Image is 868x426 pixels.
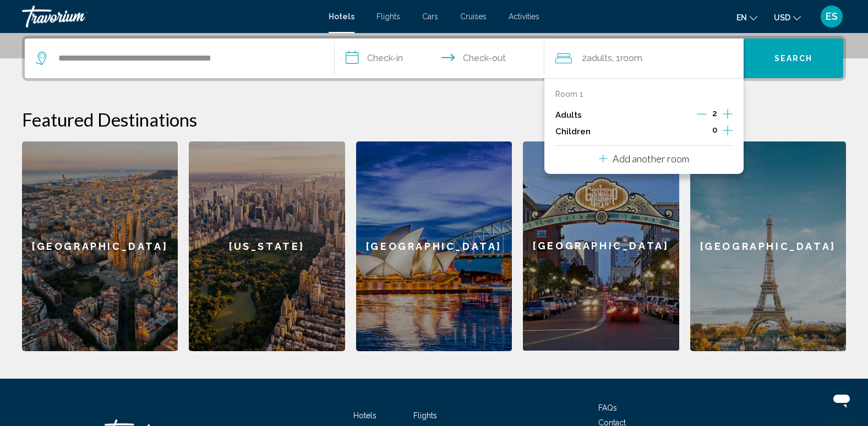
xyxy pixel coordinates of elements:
[774,13,790,22] span: USD
[736,13,747,22] span: en
[376,12,400,21] a: Flights
[598,403,617,412] a: FAQs
[555,111,582,120] p: Adults
[353,411,376,420] a: Hotels
[697,108,707,122] button: Decrement adults
[335,39,545,78] button: Check in and out dates
[587,53,612,63] span: Adults
[422,12,438,21] a: Cars
[712,109,717,118] span: 2
[22,6,318,28] a: Travorium
[774,9,801,25] button: Change currency
[697,125,707,138] button: Decrement children
[413,411,437,420] a: Flights
[723,107,733,123] button: Increment adults
[523,141,679,351] a: [GEOGRAPHIC_DATA]
[22,141,178,351] a: [GEOGRAPHIC_DATA]
[460,12,487,21] a: Cruises
[723,123,733,140] button: Increment children
[189,141,345,351] a: [US_STATE]
[555,90,583,99] p: Room 1
[824,382,859,417] iframe: Button to launch messaging window
[544,39,744,78] button: Travelers: 2 adults, 0 children
[826,11,838,22] span: ES
[555,127,591,136] p: Children
[613,152,689,165] p: Add another room
[25,39,843,78] div: Search widget
[329,12,354,21] a: Hotels
[612,51,642,66] span: , 1
[690,141,846,351] a: [GEOGRAPHIC_DATA]
[582,51,612,66] span: 2
[509,12,539,21] a: Activities
[774,54,813,63] span: Search
[620,53,642,63] span: Room
[22,108,846,130] h2: Featured Destinations
[599,146,689,168] button: Add another room
[736,9,757,25] button: Change language
[712,125,717,134] span: 0
[356,141,512,351] a: [GEOGRAPHIC_DATA]
[817,5,846,28] button: User Menu
[744,39,843,78] button: Search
